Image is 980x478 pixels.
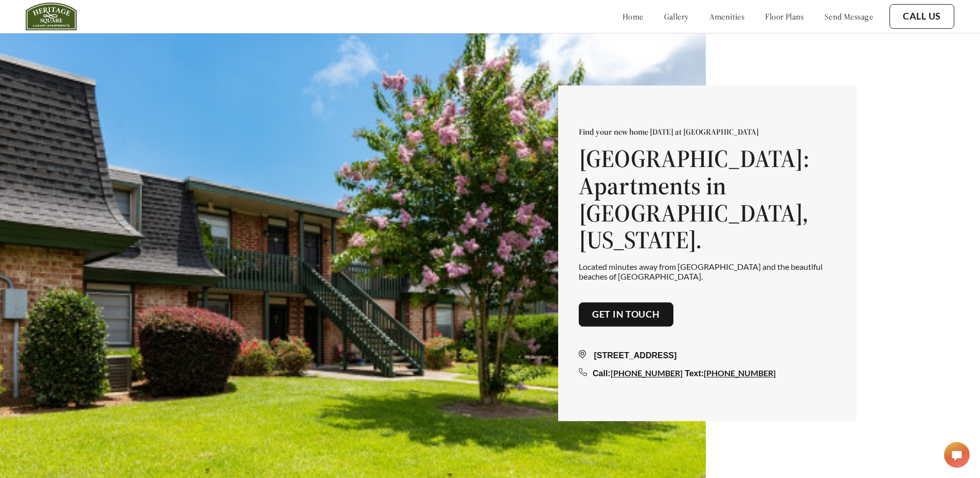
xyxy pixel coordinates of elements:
span: Text: [685,370,704,378]
a: Get in touch [592,309,660,320]
h1: [GEOGRAPHIC_DATA]: Apartments in [GEOGRAPHIC_DATA], [US_STATE]. [579,145,836,253]
img: heritage_square_logo.jpg [26,3,77,30]
a: amenities [709,11,745,22]
span: Call: [593,370,611,378]
a: [PHONE_NUMBER] [704,369,776,378]
button: Get in touch [579,302,673,327]
button: Call Us [889,4,954,29]
a: home [622,11,644,22]
p: Find your new home [DATE] at [GEOGRAPHIC_DATA] [579,126,836,137]
a: [PHONE_NUMBER] [611,369,683,378]
p: Located minutes away from [GEOGRAPHIC_DATA] and the beautiful beaches of [GEOGRAPHIC_DATA]. [579,262,836,282]
a: Call Us [903,11,941,22]
a: gallery [664,11,689,22]
div: [STREET_ADDRESS] [579,350,836,362]
a: floor plans [765,11,804,22]
a: send message [825,11,873,22]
